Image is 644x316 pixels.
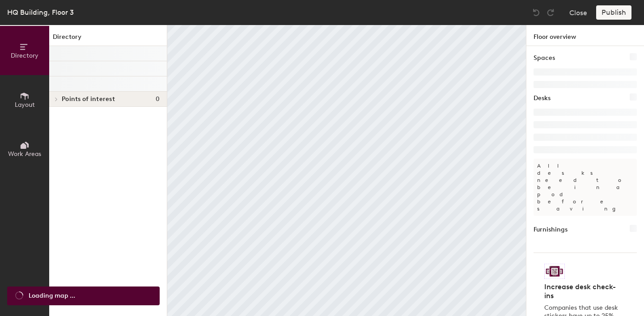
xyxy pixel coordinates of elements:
canvas: Map [167,25,526,316]
h1: Desks [534,93,551,103]
h1: Spaces [534,53,555,63]
img: Redo [546,8,555,17]
span: Directory [11,52,38,59]
h1: Furnishings [534,225,568,235]
span: Work Areas [8,150,41,158]
p: All desks need to be in a pod before saving [534,159,637,216]
img: Undo [532,8,541,17]
div: HQ Building, Floor 3 [7,7,74,18]
span: 0 [156,96,160,103]
img: Sticker logo [544,264,565,279]
h4: Increase desk check-ins [544,282,621,300]
h1: Floor overview [526,25,644,46]
h1: Directory [49,32,167,46]
span: Points of interest [62,96,115,103]
button: Close [569,5,587,20]
span: Loading map ... [29,291,75,301]
span: Layout [15,101,35,109]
